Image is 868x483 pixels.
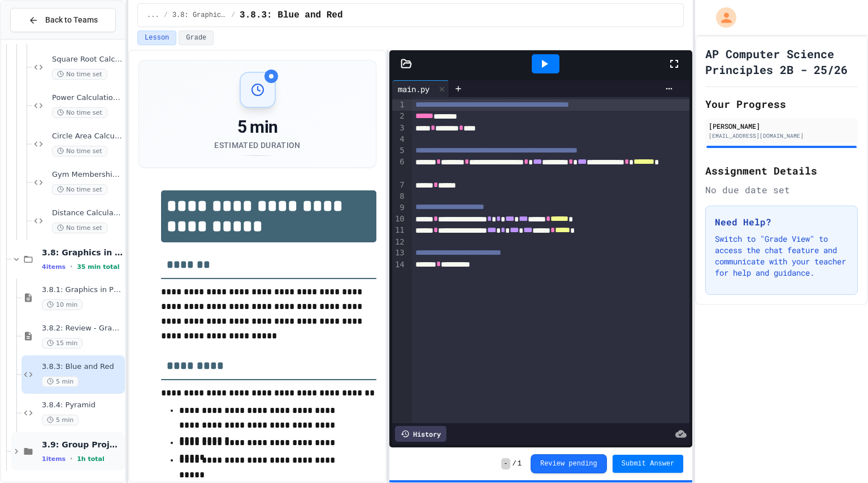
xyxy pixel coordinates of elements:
[709,132,854,140] div: [EMAIL_ADDRESS][DOMAIN_NAME]
[52,69,107,80] span: No time set
[705,163,858,179] h2: Assignment Details
[70,262,72,271] span: •
[52,93,123,103] span: Power Calculation Fix
[513,459,517,468] span: /
[704,5,739,31] div: My Account
[392,145,406,156] div: 5
[42,299,83,310] span: 10 min
[709,121,854,131] div: [PERSON_NAME]
[705,46,858,77] h1: AP Computer Science Principles 2B - 25/26
[52,132,123,141] span: Circle Area Calculator
[42,376,79,387] span: 5 min
[392,80,449,97] div: main.py
[392,134,406,145] div: 4
[77,455,105,463] span: 1h total
[501,458,510,469] span: -
[52,208,123,218] span: Distance Calculator
[392,180,406,191] div: 7
[392,237,406,248] div: 12
[52,146,107,156] span: No time set
[52,55,123,64] span: Square Root Calculator
[613,455,684,473] button: Submit Answer
[70,454,72,463] span: •
[42,338,83,349] span: 15 min
[715,215,848,229] h3: Need Help?
[77,263,119,271] span: 35 min total
[392,83,435,95] div: main.py
[42,324,123,333] span: 3.8.2: Review - Graphics in Python
[147,11,159,20] span: ...
[45,14,98,26] span: Back to Teams
[42,285,123,295] span: 3.8.1: Graphics in Python
[10,8,116,32] button: Back to Teams
[392,247,406,259] div: 13
[137,31,176,45] button: Lesson
[715,233,848,279] p: Switch to "Grade View" to access the chat feature and communicate with your teacher for help and ...
[392,191,406,202] div: 8
[518,459,522,468] span: 1
[42,415,79,425] span: 5 min
[392,225,406,236] div: 11
[392,123,406,134] div: 3
[392,156,406,180] div: 6
[531,454,607,473] button: Review pending
[164,11,168,20] span: /
[622,459,675,468] span: Submit Answer
[52,170,123,180] span: Gym Membership Calculator
[172,11,227,20] span: 3.8: Graphics in Python
[214,140,300,151] div: Estimated Duration
[392,214,406,225] div: 10
[240,8,342,22] span: 3.8.3: Blue and Red
[392,111,406,122] div: 2
[42,362,123,372] span: 3.8.3: Blue and Red
[42,455,66,463] span: 1 items
[42,440,123,450] span: 3.9: Group Project - Mad Libs
[395,426,446,442] div: History
[179,31,214,45] button: Grade
[392,259,406,271] div: 14
[42,247,123,258] span: 3.8: Graphics in Python
[231,11,235,20] span: /
[705,183,858,197] div: No due date set
[392,202,406,214] div: 9
[392,99,406,111] div: 1
[52,184,107,195] span: No time set
[42,263,66,271] span: 4 items
[705,96,858,112] h2: Your Progress
[52,223,107,233] span: No time set
[214,117,300,137] div: 5 min
[52,107,107,118] span: No time set
[42,401,123,410] span: 3.8.4: Pyramid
